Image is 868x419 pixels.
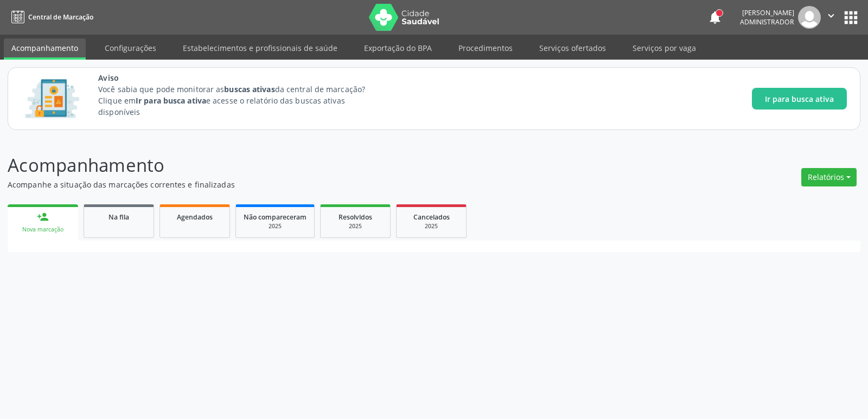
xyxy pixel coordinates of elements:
a: Central de Marcação [8,8,93,26]
div: 2025 [328,222,382,230]
a: Acompanhamento [4,38,86,60]
i:  [825,10,837,22]
button: Ir para busca ativa [752,88,847,109]
span: Administrador [740,17,794,27]
strong: Ir para busca ativa [136,95,206,106]
span: Agendados [177,212,213,222]
div: [PERSON_NAME] [740,8,794,17]
a: Configurações [97,38,164,57]
button: Relatórios [801,168,857,186]
span: Cancelados [413,212,450,222]
span: Resolvidos [339,212,372,222]
a: Estabelecimentos e profissionais de saúde [175,38,345,57]
button: notifications [707,10,723,25]
strong: buscas ativas [224,84,275,94]
span: Central de Marcação [28,12,93,22]
button:  [821,6,841,29]
img: img [798,6,821,29]
span: Na fila [108,212,129,222]
div: 2025 [244,222,307,230]
a: Serviços ofertados [532,38,614,57]
a: Procedimentos [451,38,520,57]
p: Acompanhe a situação das marcações correntes e finalizadas [8,179,604,190]
span: Não compareceram [244,212,307,222]
p: Você sabia que pode monitorar as da central de marcação? Clique em e acesse o relatório das busca... [98,83,385,118]
span: Aviso [98,72,385,83]
span: Ir para busca ativa [765,93,834,105]
a: Serviços por vaga [625,38,704,57]
div: Nova marcação [15,225,71,234]
button: apps [841,8,860,27]
div: 2025 [404,222,458,230]
p: Acompanhamento [8,152,604,179]
img: Imagem de CalloutCard [21,74,83,123]
div: person_add [37,211,49,223]
a: Exportação do BPA [356,38,439,57]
